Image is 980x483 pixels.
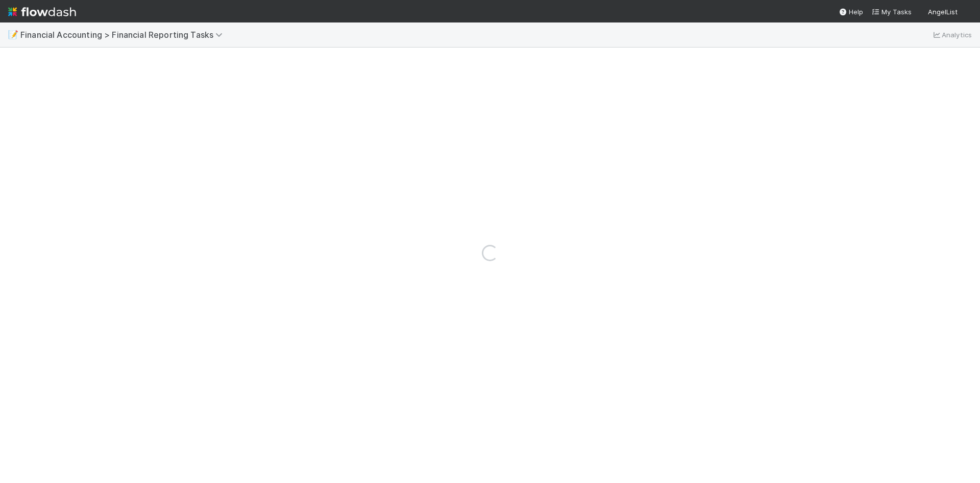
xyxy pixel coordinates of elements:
[839,7,863,17] div: Help
[8,3,76,20] img: logo-inverted-e16ddd16eac7371096b0.svg
[871,8,912,16] span: My Tasks
[928,8,958,16] span: AngelList
[871,7,912,17] a: My Tasks
[962,7,972,17] img: avatar_d7f67417-030a-43ce-a3ce-a315a3ccfd08.png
